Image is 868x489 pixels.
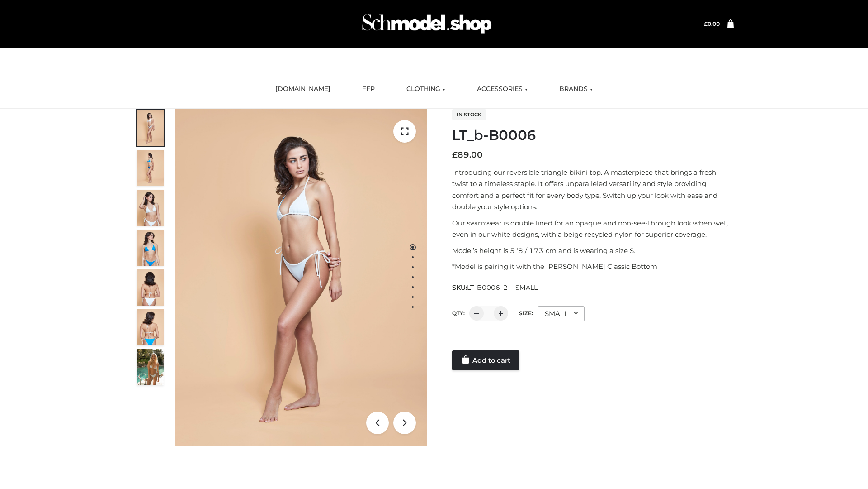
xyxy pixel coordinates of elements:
[400,79,452,99] a: CLOTHING
[452,127,734,144] h1: LT_b-B0006
[452,150,458,160] span: £
[519,310,533,316] label: Size:
[269,79,337,99] a: [DOMAIN_NAME]
[704,20,720,27] a: £0.00
[470,79,534,99] a: ACCESSORIES
[137,190,164,226] img: ArielClassicBikiniTop_CloudNine_AzureSky_OW114ECO_3-scaled.jpg
[452,282,538,293] span: SKU:
[137,150,164,186] img: ArielClassicBikiniTop_CloudNine_AzureSky_OW114ECO_2-scaled.jpg
[452,109,486,120] span: In stock
[704,20,720,27] bdi: 0.00
[137,349,164,385] img: Arieltop_CloudNine_AzureSky2.jpg
[452,167,734,213] p: Introducing our reversible triangle bikini top. A masterpiece that brings a fresh twist to a time...
[175,109,427,446] img: ArielClassicBikiniTop_CloudNine_AzureSky_OW114ECO_1
[538,306,585,321] div: SMALL
[452,217,734,240] p: Our swimwear is double lined for an opaque and non-see-through look when wet, even in our white d...
[452,350,519,370] a: Add to cart
[137,309,164,345] img: ArielClassicBikiniTop_CloudNine_AzureSky_OW114ECO_8-scaled.jpg
[359,6,495,42] img: Schmodel Admin 964
[137,269,164,306] img: ArielClassicBikiniTop_CloudNine_AzureSky_OW114ECO_7-scaled.jpg
[467,283,538,292] span: LT_B0006_2-_-SMALL
[552,79,599,99] a: BRANDS
[137,230,164,266] img: ArielClassicBikiniTop_CloudNine_AzureSky_OW114ECO_4-scaled.jpg
[355,79,382,99] a: FFP
[137,110,164,146] img: ArielClassicBikiniTop_CloudNine_AzureSky_OW114ECO_1-scaled.jpg
[452,310,465,316] label: QTY:
[452,245,734,257] p: Model’s height is 5 ‘8 / 173 cm and is wearing a size S.
[452,150,483,160] bdi: 89.00
[452,261,734,273] p: *Model is pairing it with the [PERSON_NAME] Classic Bottom
[704,20,708,27] span: £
